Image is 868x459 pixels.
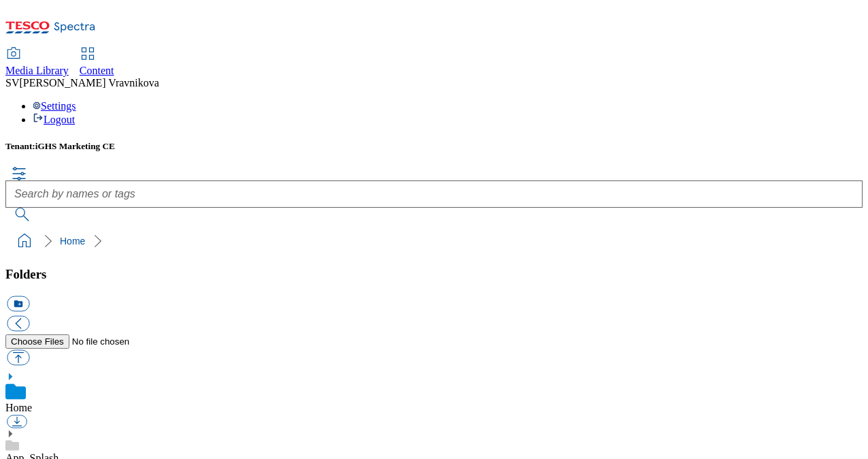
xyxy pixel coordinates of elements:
[14,230,35,252] a: home
[80,65,114,76] span: Content
[5,65,69,76] span: Media Library
[5,402,32,413] a: Home
[5,141,863,152] h5: Tenant:
[33,100,76,112] a: Settings
[5,267,863,282] h3: Folders
[5,48,69,77] a: Media Library
[35,141,115,151] span: iGHS Marketing CE
[33,114,75,125] a: Logout
[80,48,114,77] a: Content
[5,228,863,254] nav: breadcrumb
[19,77,158,89] span: [PERSON_NAME] Vravnikova
[5,77,19,89] span: SV
[5,180,863,208] input: Search by names or tags
[60,236,85,247] a: Home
